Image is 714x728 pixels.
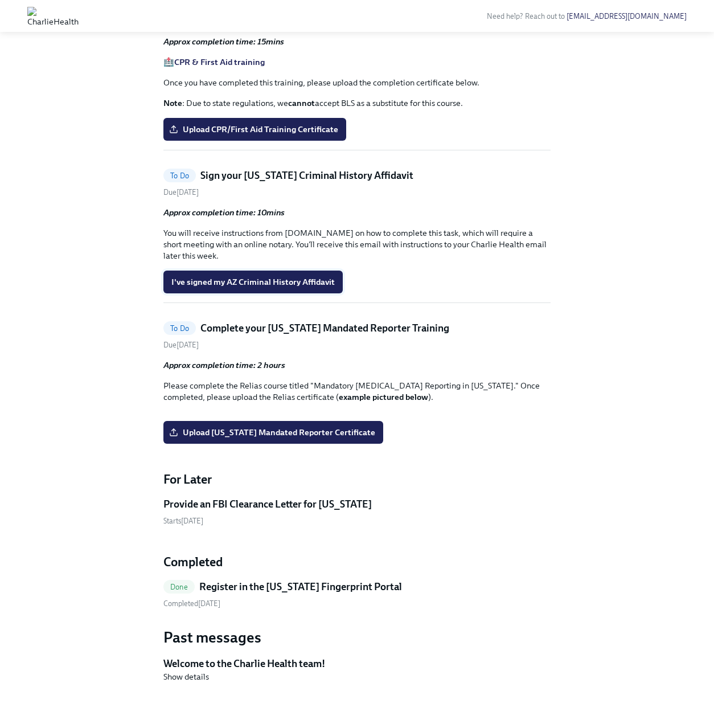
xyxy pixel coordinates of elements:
span: Monday, August 18th 2025, 11:55 am [163,599,220,608]
a: [EMAIL_ADDRESS][DOMAIN_NAME] [567,12,687,21]
p: : Due to state regulations, we accept BLS as a substitute for this course. [163,97,551,109]
label: Upload [US_STATE] Mandated Reporter Certificate [163,421,383,444]
span: Need help? Reach out to [487,12,687,21]
h4: Completed [163,554,551,571]
span: Upload [US_STATE] Mandated Reporter Certificate [171,427,375,438]
p: 🏥 [163,56,551,68]
h5: Welcome to the Charlie Health team! [163,657,551,670]
strong: Approx completion time: 10mins [163,207,285,218]
p: Please complete the Relias course titled "Mandatory [MEDICAL_DATA] Reporting in [US_STATE]." Once... [163,380,551,403]
strong: cannot [288,98,315,108]
a: DoneRegister in the [US_STATE] Fingerprint Portal Completed[DATE] [163,580,551,609]
strong: Approx completion time: 2 hours [163,360,285,370]
span: Friday, August 22nd 2025, 10:00 am [163,188,199,197]
span: To Do [163,324,196,333]
p: You will receive instructions from [DOMAIN_NAME] on how to complete this task, which will require... [163,227,551,261]
span: Done [163,583,195,591]
span: Upload CPR/First Aid Training Certificate [171,124,338,135]
a: Provide an FBI Clearance Letter for [US_STATE]Starts[DATE] [163,497,551,526]
strong: Approx completion time: 15mins [163,36,284,47]
button: I've signed my AZ Criminal History Affidavit [163,271,343,293]
img: CharlieHealth [27,7,79,25]
span: Friday, August 22nd 2025, 10:00 am [163,341,199,349]
p: Once you have completed this training, please upload the completion certificate below. [163,77,551,88]
strong: example pictured below [339,392,428,402]
span: Monday, August 25th 2025, 10:00 am [163,517,203,525]
h5: Register in the [US_STATE] Fingerprint Portal [199,580,402,594]
h4: For Later [163,471,551,488]
a: CPR & First Aid training [174,57,265,67]
h5: Provide an FBI Clearance Letter for [US_STATE] [163,497,372,511]
button: Show details [163,671,209,682]
a: To DoComplete your [US_STATE] Mandated Reporter TrainingDue[DATE] [163,321,551,350]
span: I've signed my AZ Criminal History Affidavit [171,276,335,288]
h3: Past messages [163,627,551,648]
label: Upload CPR/First Aid Training Certificate [163,118,346,141]
h5: Sign your [US_STATE] Criminal History Affidavit [200,169,413,182]
h5: Complete your [US_STATE] Mandated Reporter Training [200,321,449,335]
strong: Note [163,98,182,108]
span: To Do [163,171,196,180]
a: To DoSign your [US_STATE] Criminal History AffidavitDue[DATE] [163,169,551,198]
